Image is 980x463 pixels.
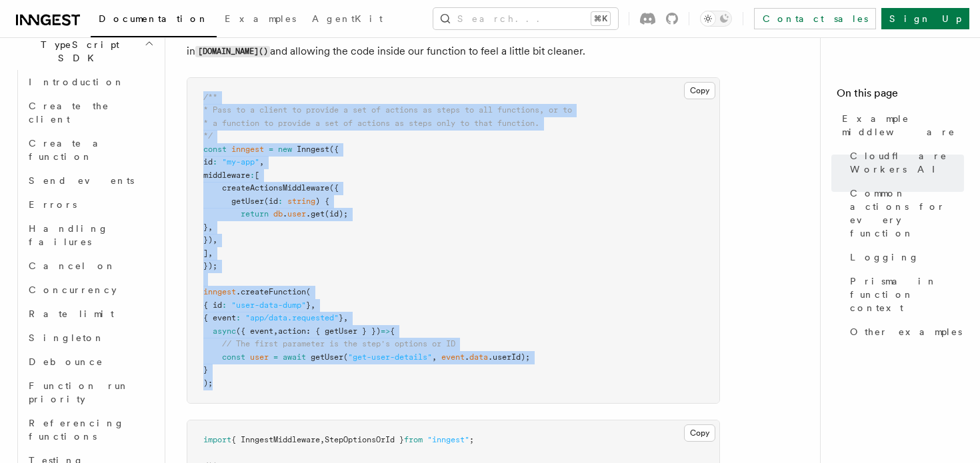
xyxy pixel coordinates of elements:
a: Logging [845,245,964,269]
a: Handling failures [23,217,157,254]
a: Examples [217,4,304,36]
span: id [203,157,213,167]
span: Errors [29,199,77,210]
span: Prisma in function context [850,274,964,314]
span: * Pass to a client to provide a set of actions as steps to all functions, or to [203,105,572,115]
a: Prisma in function context [845,269,964,320]
span: "inngest" [427,435,469,444]
span: }) [203,235,213,244]
a: Referencing functions [23,411,157,448]
span: , [208,223,213,232]
a: Cancel on [23,254,157,278]
span: (id [264,197,278,206]
span: : [236,313,241,322]
span: : [222,300,227,310]
span: event [441,352,465,362]
span: , [259,157,264,167]
span: , [273,326,278,336]
span: Singleton [29,332,105,343]
span: ) { [315,197,329,206]
span: Handling failures [29,223,109,247]
span: [ [255,171,259,180]
a: Create the client [23,94,157,131]
a: Common actions for every function [845,181,964,245]
span: Examples [225,13,296,24]
a: Example middleware [837,107,964,144]
span: , [432,352,437,362]
span: }); [203,261,217,270]
p: We could add some middleware to pass these into any Inngest function, automatically wrapping them... [187,23,720,61]
span: = [269,145,273,154]
span: db [273,209,283,219]
span: (id); [325,209,348,219]
button: TypeScript SDK [11,33,157,70]
span: ({ [329,183,339,193]
button: Copy [684,424,715,442]
span: Inngest [297,145,329,154]
span: { event [203,313,236,322]
span: Introduction [29,77,125,87]
span: user [287,209,306,219]
span: Create a function [29,138,108,162]
span: . [465,352,469,362]
span: return [241,209,269,219]
span: ({ [329,145,339,154]
span: } [306,300,311,310]
span: Referencing functions [29,418,125,442]
span: "user-data-dump" [231,300,306,310]
span: { InngestMiddleware [231,435,320,444]
span: ({ event [236,326,273,336]
button: Copy [684,82,715,99]
span: Rate limit [29,308,114,319]
h4: On this page [837,85,964,107]
span: .createFunction [236,287,306,296]
span: TypeScript SDK [11,38,144,65]
span: AgentKit [312,13,383,24]
span: "my-app" [222,157,259,167]
span: , [320,435,325,444]
button: Search...⌘K [433,8,618,29]
span: const [222,352,245,362]
span: Other examples [850,325,962,338]
span: = [273,352,278,362]
span: Send events [29,175,134,186]
span: getUser [231,197,264,206]
span: : [213,157,217,167]
a: Sign Up [881,8,969,29]
span: async [213,326,236,336]
span: createActionsMiddleware [222,183,329,193]
span: new [278,145,292,154]
a: Singleton [23,326,157,350]
span: string [287,197,315,206]
kbd: ⌘K [591,12,610,25]
span: } [339,313,343,322]
span: middleware [203,171,250,180]
a: Send events [23,169,157,193]
span: user [250,352,269,362]
span: from [404,435,423,444]
a: Concurrency [23,278,157,302]
code: [DOMAIN_NAME]() [195,46,270,57]
span: Debounce [29,356,103,367]
span: Cancel on [29,260,116,271]
span: "get-user-details" [348,352,432,362]
span: Function run priority [29,380,129,404]
span: { id [203,300,222,310]
span: import [203,435,231,444]
span: .userId); [488,352,530,362]
span: : [278,197,283,206]
a: Create a function [23,131,157,169]
span: => [381,326,390,336]
a: Function run priority [23,374,157,411]
a: Other examples [845,320,964,344]
a: Debounce [23,350,157,374]
span: } [203,223,208,232]
span: ] [203,248,208,258]
span: inngest [203,287,236,296]
button: Toggle dark mode [700,11,732,27]
span: : [250,171,255,180]
span: getUser [311,352,343,362]
span: ( [306,287,311,296]
span: . [283,209,287,219]
span: Example middleware [842,112,964,139]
